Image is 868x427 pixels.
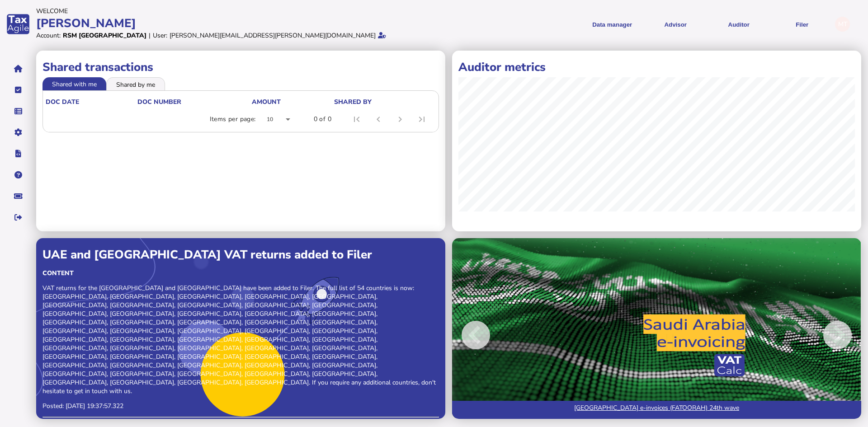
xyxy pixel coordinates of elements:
button: Previous [452,244,528,425]
div: doc number [137,98,251,106]
button: Last page [411,108,433,130]
button: Tasks [9,80,28,99]
button: Raise a support ticket [9,187,28,206]
div: doc number [137,98,181,106]
a: [GEOGRAPHIC_DATA] e-invoices (FATOORAH) 24th wave [452,401,861,419]
div: shared by [334,98,372,106]
button: Next page [389,108,411,130]
div: doc date [46,98,79,106]
div: UAE and [GEOGRAPHIC_DATA] VAT returns added to Filer [42,247,439,263]
div: RSM [GEOGRAPHIC_DATA] [63,31,146,40]
h1: Auditor metrics [458,59,855,75]
li: Shared by me [106,77,165,90]
button: Sign out [9,208,28,227]
div: | [149,31,151,40]
button: Manage settings [9,123,28,142]
button: Previous page [368,108,389,130]
button: Shows a dropdown of Data manager options [584,13,641,35]
li: Shared with me [42,77,106,90]
i: Email verified [378,32,386,38]
button: First page [346,108,368,130]
menu: navigate products [436,13,831,35]
button: Filer [774,13,830,35]
div: Items per page: [210,115,256,124]
div: doc date [46,98,137,106]
button: Shows a dropdown of VAT Advisor options [647,13,704,35]
button: Help pages [9,165,28,184]
h1: Shared transactions [42,59,439,75]
div: Amount [252,98,281,106]
div: User: [153,31,167,40]
button: Next [785,244,861,425]
div: Welcome [36,7,431,15]
div: Amount [252,98,333,106]
p: VAT returns for the [GEOGRAPHIC_DATA] and [GEOGRAPHIC_DATA] have been added to Filer. The full li... [42,284,439,395]
img: Image for blog post: Saudi Arabia e-invoices (FATOORAH) 24th wave [452,238,861,419]
div: Account: [36,31,61,40]
div: 0 of 0 [314,115,331,124]
div: shared by [334,98,434,106]
div: Profile settings [835,17,850,32]
div: Content [42,269,439,277]
button: Data manager [9,102,28,121]
div: [PERSON_NAME][EMAIL_ADDRESS][PERSON_NAME][DOMAIN_NAME] [170,31,376,40]
button: Home [9,59,28,78]
button: Developer hub links [9,144,28,163]
div: [PERSON_NAME] [36,15,431,31]
i: Data manager [14,111,22,112]
button: Auditor [710,13,767,35]
p: Posted: [DATE] 19:37:57.322 [42,402,439,410]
